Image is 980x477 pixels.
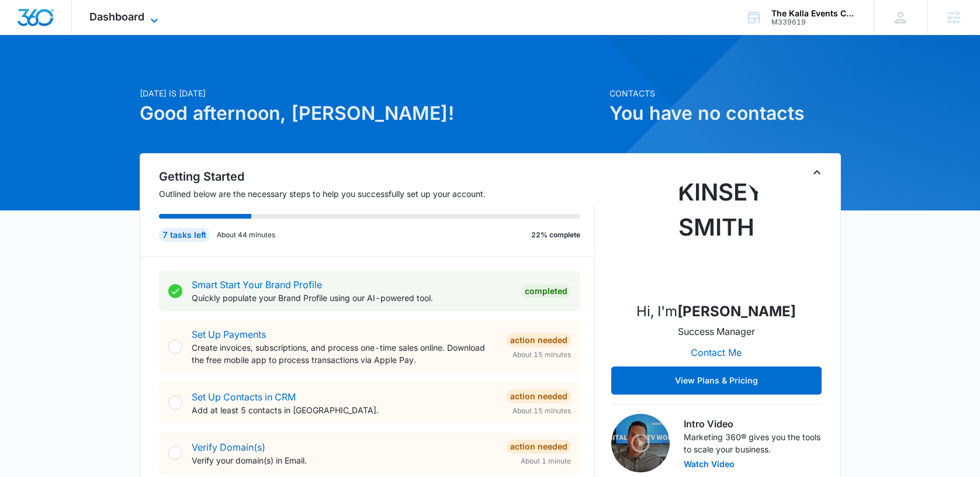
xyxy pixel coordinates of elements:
a: Smart Start Your Brand Profile [192,279,322,291]
p: Contacts [610,87,841,99]
p: About 44 minutes [217,230,275,240]
p: Add at least 5 contacts in [GEOGRAPHIC_DATA]. [192,404,497,416]
span: About 15 minutes [512,350,571,360]
div: Action Needed [507,389,571,403]
h1: You have no contacts [610,99,841,127]
button: View Plans & Pricing [611,367,822,395]
div: 7 tasks left [159,228,210,242]
p: [DATE] is [DATE] [140,87,602,99]
h1: Good afternoon, [PERSON_NAME]! [140,99,602,127]
div: Action Needed [507,333,571,347]
div: Action Needed [507,440,571,454]
div: account name [771,9,857,18]
div: Completed [521,284,571,298]
p: Success Manager [678,324,755,338]
button: Toggle Collapse [810,165,824,179]
a: Set Up Payments [192,329,266,340]
p: Create invoices, subscriptions, and process one-time sales online. Download the free mobile app t... [192,341,497,366]
div: account id [771,18,857,26]
strong: [PERSON_NAME] [677,303,796,320]
span: About 15 minutes [512,406,571,416]
button: Contact Me [679,338,753,367]
img: Kinsey Smith [658,175,775,292]
h2: Getting Started [159,168,595,185]
a: Verify Domain(s) [192,441,265,453]
h3: Intro Video [684,417,822,431]
p: 22% complete [531,230,580,240]
span: Dashboard [89,11,144,23]
p: Outlined below are the necessary steps to help you successfully set up your account. [159,188,595,200]
p: Verify your domain(s) in Email. [192,454,497,466]
p: Quickly populate your Brand Profile using our AI-powered tool. [192,292,512,304]
p: Marketing 360® gives you the tools to scale your business. [684,431,822,455]
button: Watch Video [684,460,735,468]
p: Hi, I'm [636,301,796,322]
a: Set Up Contacts in CRM [192,391,296,403]
img: Intro Video [611,414,670,472]
span: About 1 minute [521,456,571,466]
